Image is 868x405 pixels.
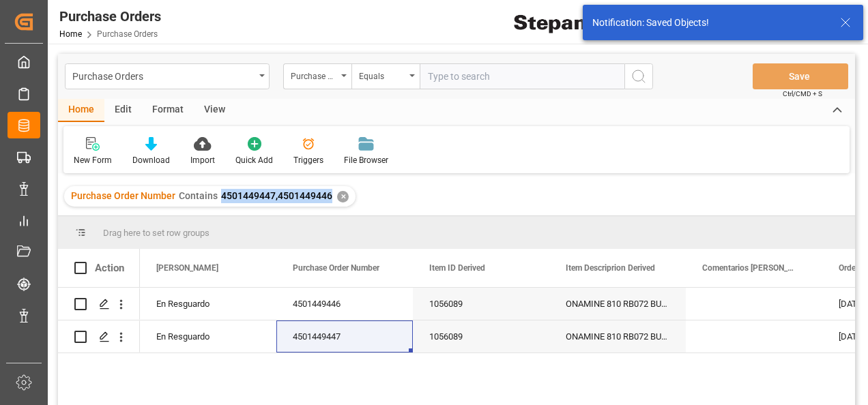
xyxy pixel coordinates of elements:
button: open menu [351,63,420,89]
span: [PERSON_NAME] [156,263,218,273]
div: 1056089 [413,288,549,320]
div: File Browser [344,154,388,166]
button: open menu [283,63,351,89]
div: 4501449446 [276,288,413,320]
input: Type to search [420,63,624,89]
span: Item ID Derived [429,263,485,273]
span: Purchase Order Number [293,263,379,273]
div: Quick Add [235,154,273,166]
div: Triggers [293,154,323,166]
span: Contains [179,190,218,201]
div: Press SPACE to select this row. [58,320,140,353]
span: Purchase Order Number [71,190,175,201]
div: Import [190,154,215,166]
div: Purchase Orders [59,6,161,27]
button: Save [753,63,848,89]
div: View [194,99,235,122]
div: ONAMINE 810 RB072 BULK [549,320,686,352]
div: Equals [359,67,405,82]
img: Stepan_Company_logo.svg.png_1713531530.png [514,10,613,34]
button: search button [624,63,653,89]
span: 4501449447,4501449446 [221,190,332,201]
div: Format [142,99,194,122]
span: Ctrl/CMD + S [783,89,822,99]
div: Action [95,262,124,274]
div: Purchase Order Number [291,67,337,82]
span: Item Descriprion Derived [566,263,655,273]
div: Home [58,99,104,122]
div: Edit [104,99,142,122]
div: 4501449447 [276,320,413,352]
div: En Resguardo [156,288,260,320]
div: En Resguardo [156,321,260,352]
div: Press SPACE to select this row. [58,288,140,320]
div: 1056089 [413,320,549,352]
div: Purchase Orders [72,67,255,84]
div: ONAMINE 810 RB072 BULK [549,288,686,320]
button: open menu [65,63,270,89]
span: Drag here to set row groups [103,228,209,238]
a: Home [59,29,82,39]
div: Notification: Saved Objects! [592,16,827,30]
div: Download [132,154,170,166]
div: ✕ [337,191,349,202]
span: Comentarios [PERSON_NAME] [702,263,794,273]
div: New Form [74,154,112,166]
